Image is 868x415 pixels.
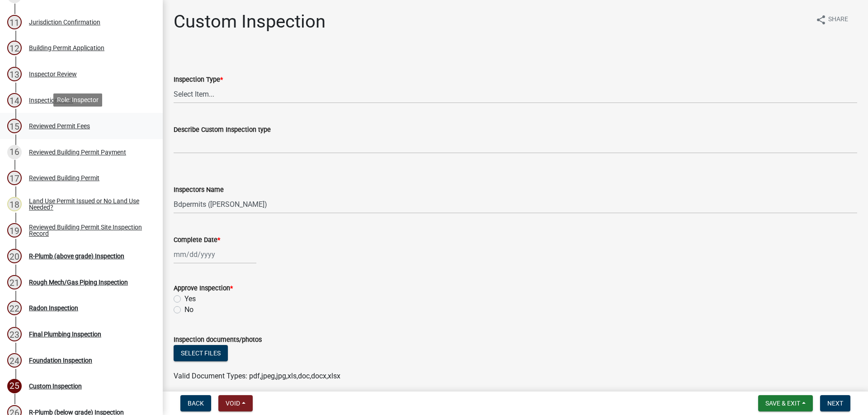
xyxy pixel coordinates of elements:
[7,379,22,393] div: 25
[29,279,128,285] div: Rough Mech/Gas Piping Inspection
[184,304,193,315] label: No
[7,171,22,185] div: 17
[29,198,148,210] div: Land Use Permit Issued or No Land Use Needed?
[29,45,104,51] div: Building Permit Application
[226,400,240,407] span: Void
[758,395,813,411] button: Save & Exit
[7,15,22,29] div: 11
[808,11,855,28] button: shareShare
[7,197,22,211] div: 18
[29,175,99,181] div: Reviewed Building Permit
[174,187,224,193] label: Inspectors Name
[174,11,325,33] h1: Custom Inspection
[29,71,77,77] div: Inspector Review
[174,285,233,292] label: Approve Inspection
[184,294,196,304] label: Yes
[174,245,256,264] input: mm/dd/yyyy
[7,223,22,238] div: 19
[174,77,223,83] label: Inspection Type
[29,149,126,155] div: Reviewed Building Permit Payment
[29,383,82,389] div: Custom Inspection
[53,93,102,107] div: Role: Inspector
[7,145,22,159] div: 16
[29,224,148,237] div: Reviewed Building Permit Site Inspection Record
[180,395,211,411] button: Back
[827,400,843,407] span: Next
[7,41,22,55] div: 12
[7,67,22,81] div: 13
[7,301,22,315] div: 22
[765,400,800,407] span: Save & Exit
[828,14,848,25] span: Share
[218,395,253,411] button: Void
[29,19,100,25] div: Jurisdiction Confirmation
[29,357,92,364] div: Foundation Inspection
[7,353,22,368] div: 24
[174,345,228,361] button: Select files
[29,123,90,129] div: Reviewed Permit Fees
[29,97,73,103] div: Inspections List
[174,372,340,380] span: Valid Document Types: pdf,jpeg,jpg,xls,doc,docx,xlsx
[7,327,22,341] div: 23
[174,127,271,133] label: Describe Custom Inspection type
[29,305,78,311] div: Radon Inspection
[820,395,850,411] button: Next
[29,253,124,259] div: R-Plumb (above grade) Inspection
[29,331,101,337] div: Final Plumbing Inspection
[174,337,262,343] label: Inspection documents/photos
[7,93,22,107] div: 14
[816,14,826,25] i: share
[188,400,204,407] span: Back
[7,119,22,133] div: 15
[7,249,22,263] div: 20
[174,237,220,243] label: Complete Date
[7,275,22,289] div: 21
